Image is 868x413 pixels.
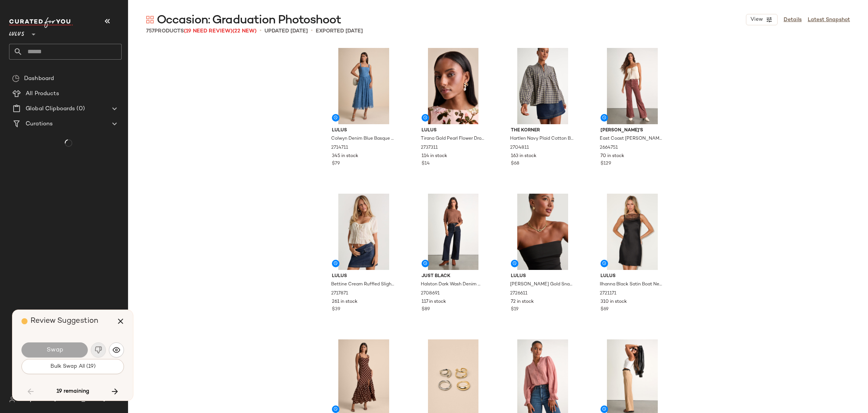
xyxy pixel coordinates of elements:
span: 261 in stock [332,299,358,305]
img: 2721171_01_hero_2025-08-25.jpg [594,194,670,270]
img: cfy_white_logo.C9jOOHJF.svg [9,17,73,28]
span: Bettine Cream Ruffled Slightly Sheer Short Sleeve Top [331,281,395,288]
span: Curations [26,120,53,128]
span: 2708691 [421,290,440,297]
span: Just Black [422,273,485,280]
span: [PERSON_NAME] Gold Snake Chain Knotted Necklace [510,281,574,288]
span: $14 [422,160,430,167]
img: svg%3e [146,16,154,23]
img: 2726611_01_OM_2025-08-25.jpg [505,194,581,270]
p: Exported [DATE] [316,27,363,35]
span: 2664751 [600,145,618,151]
span: Hartlen Navy Plaid Cotton Button-Front Long Sleeve Top [510,136,574,142]
div: Products [146,27,257,35]
span: 19 remaining [57,388,89,395]
span: (22 New) [232,28,257,34]
span: 310 in stock [601,299,627,305]
span: [PERSON_NAME]'s [601,127,664,134]
span: Lulus [601,273,664,280]
span: East Coast [PERSON_NAME] Corduroy High-Rise Flare Pants [600,136,663,142]
img: 2737311_01_OM_2025-08-26.jpg [416,48,491,124]
img: 2717871_05_detail_2025-08-21.jpg [326,194,402,270]
span: $68 [511,160,519,167]
span: • [311,26,313,35]
span: 70 in stock [601,153,624,160]
span: Colwyn Denim Blue Basque Waist Bustier Midi Skirt [331,136,395,142]
a: Latest Snapshot [808,16,850,24]
span: $19 [511,306,518,313]
span: Review Suggestion [31,317,98,325]
span: $79 [332,160,340,167]
a: Details [784,16,802,24]
span: $39 [332,306,340,313]
span: View [750,17,763,23]
span: All Products [26,89,59,98]
span: Lulus [9,26,24,39]
span: 2726611 [510,290,527,297]
span: Halston Dark Wash Denim Wide-Leg High-Rise Jeans [421,281,484,288]
span: 757 [146,28,154,34]
span: Global Clipboards [26,105,75,113]
span: Lulus [511,273,575,280]
span: 2721171 [600,290,616,297]
span: (0) [75,105,84,113]
span: Tirana Gold Pearl Flower Drop Earrings [421,136,484,142]
span: 2714711 [331,145,348,151]
span: 2717871 [331,290,348,297]
span: Ilhanna Black Satin Boat Neck Shift Mini Dress [600,281,663,288]
span: 163 in stock [511,153,536,160]
span: 114 in stock [422,153,447,160]
img: 2664751_01_hero_2025-08-26.jpg [594,48,670,124]
span: Occasion: Graduation Photoshoot [157,13,341,28]
span: 2737311 [421,145,438,151]
span: 345 in stock [332,153,358,160]
span: $129 [601,160,611,167]
span: 2704811 [510,145,529,151]
span: 117 in stock [422,299,446,305]
button: Bulk Swap All (19) [21,359,124,374]
img: svg%3e [113,346,120,354]
span: Lulus [422,127,485,134]
span: Lulus [332,127,396,134]
span: Dashboard [24,74,54,83]
span: $69 [601,306,608,313]
img: 2714711_02_fullbody_2025-08-21.jpg [326,48,402,124]
span: The Korner [511,127,575,134]
span: 72 in stock [511,299,534,305]
button: View [746,14,778,25]
img: svg%3e [12,75,20,82]
img: svg%3e [9,396,15,402]
span: • [260,26,261,35]
img: 2704811_01_hero_2025-08-19.jpg [505,48,581,124]
img: 2708691_01_hero_2025-08-26.jpg [416,194,491,270]
span: (19 Need Review) [184,28,232,34]
p: updated [DATE] [264,27,308,35]
span: Bulk Swap All (19) [50,364,95,370]
span: Lulus [332,273,396,280]
span: $89 [422,306,430,313]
